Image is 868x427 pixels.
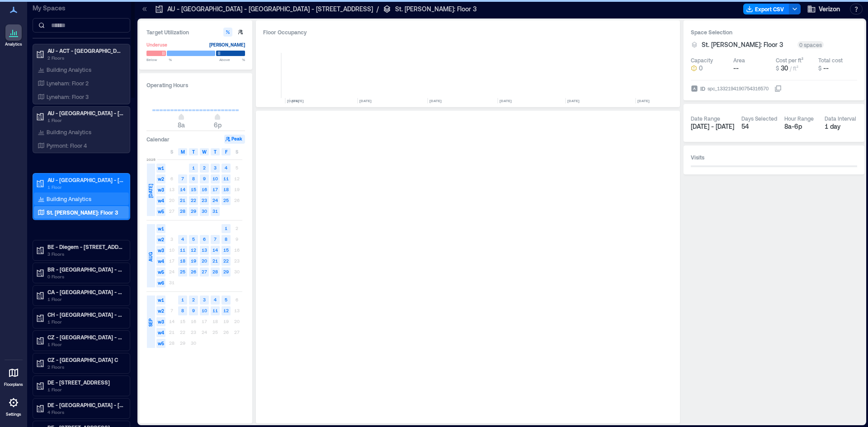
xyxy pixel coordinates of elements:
text: 8 [181,308,184,313]
p: CH - [GEOGRAPHIC_DATA] - [STREET_ADDRESS] [47,311,123,318]
text: 4 [181,236,184,242]
text: 29 [191,208,196,214]
p: 1 Floor [47,318,123,325]
span: w1 [156,224,165,233]
span: w4 [156,196,165,205]
text: 16 [202,187,207,192]
text: [DATE] [567,99,580,103]
text: 4 [225,165,227,170]
button: 0 [691,64,730,73]
span: T [214,148,217,155]
button: IDspc_1332194190754316570 [774,85,782,92]
span: w4 [156,328,165,337]
span: -- [733,64,739,72]
span: w2 [156,235,165,244]
p: Building Analytics [47,128,91,136]
div: 54 [741,122,777,131]
text: 1 [192,165,195,170]
div: Data Interval [825,115,856,122]
span: T [192,148,195,155]
span: AUG [147,252,154,262]
div: Floor Occupancy [263,28,673,37]
text: 30 [202,208,207,214]
text: 24 [212,197,218,203]
text: 3 [214,165,217,170]
span: w5 [156,339,165,348]
span: Below % [146,57,172,62]
text: [DATE] [292,99,304,103]
span: S [236,148,238,155]
p: Floorplans [4,382,23,387]
text: 14 [180,187,185,192]
p: AU - [GEOGRAPHIC_DATA] - [GEOGRAPHIC_DATA] - [STREET_ADDRESS] [167,5,373,14]
div: Date Range [691,115,720,122]
span: $ [776,65,779,71]
p: Analytics [5,42,22,47]
text: 5 [225,297,227,302]
span: SEP [147,319,154,327]
p: Building Analytics [47,195,91,202]
span: Verizon [819,5,840,14]
text: 4 [214,297,217,302]
button: $ 30 / ft² [776,64,815,73]
p: BR - [GEOGRAPHIC_DATA] - [PERSON_NAME] [GEOGRAPHIC_DATA] 4300 [47,266,123,273]
text: 27 [202,269,207,274]
h3: Operating Hours [146,80,245,89]
text: 26 [191,269,196,274]
span: W [202,148,207,155]
text: 29 [223,269,229,274]
text: 8 [225,236,227,242]
button: Verizon [804,2,843,16]
span: w3 [156,246,165,255]
text: [DATE] [500,99,512,103]
text: 12 [191,247,196,253]
span: S [170,148,173,155]
p: St. [PERSON_NAME]: Floor 3 [395,5,476,14]
text: 5 [192,236,195,242]
div: Hour Range [784,115,814,122]
span: Above % [219,57,245,62]
span: 8a [178,121,185,129]
text: 1 [225,225,227,231]
text: 2 [192,297,195,302]
p: St. [PERSON_NAME]: Floor 3 [47,209,118,216]
span: w1 [156,164,165,173]
h3: Calendar [146,135,170,144]
span: 6p [214,121,222,129]
button: St. [PERSON_NAME]: Floor 3 [702,40,794,49]
text: 10 [212,176,218,181]
h3: Visits [691,153,857,162]
span: St. [PERSON_NAME]: Floor 3 [702,40,783,49]
span: ID [700,84,705,93]
p: Lyneham: Floor 2 [47,80,89,87]
span: w4 [156,257,165,266]
text: 21 [212,258,218,263]
text: 13 [202,247,207,253]
p: 0 Floors [47,273,123,280]
div: 1 day [825,122,858,131]
p: Settings [6,412,21,417]
text: 7 [214,236,217,242]
div: Area [733,56,745,64]
div: Cost per ft² [776,56,803,64]
p: DE - [GEOGRAPHIC_DATA] - [STREET_ADDRESS] [47,401,123,408]
h3: Target Utilization [146,28,245,37]
div: spc_1332194190754316570 [707,84,769,93]
text: 12 [223,308,229,313]
div: 8a - 6p [784,122,817,131]
p: AU - [GEOGRAPHIC_DATA] - [GEOGRAPHIC_DATA] - [STREET_ADDRESS] [47,109,123,117]
span: [DATE] - [DATE] [691,122,734,130]
p: DE - [STREET_ADDRESS] [47,379,123,386]
a: Settings [3,392,24,420]
button: Export CSV [743,4,789,14]
p: 3 Floors [47,250,123,258]
span: w3 [156,185,165,194]
text: 18 [223,187,229,192]
p: 1 Floor [47,183,123,191]
span: / ft² [790,65,798,71]
span: -- [823,64,829,72]
span: w5 [156,267,165,277]
span: M [181,148,185,155]
text: 25 [180,269,185,274]
text: 14 [212,247,218,253]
